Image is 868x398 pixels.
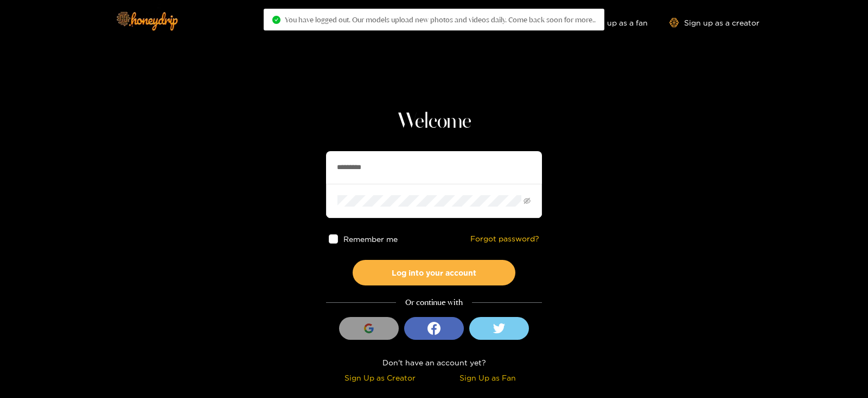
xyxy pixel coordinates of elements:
[329,371,431,384] div: Sign Up as Creator
[524,197,531,204] span: eye-invisible
[285,15,596,24] span: You have logged out. Our models upload new photos and videos daily. Come back soon for more..
[353,260,515,285] button: Log into your account
[437,371,539,384] div: Sign Up as Fan
[470,234,539,244] a: Forgot password?
[343,235,398,243] span: Remember me
[326,296,542,309] div: Or continue with
[272,16,280,24] span: check-circle
[326,109,542,135] h1: Welcome
[326,356,542,369] div: Don't have an account yet?
[669,18,759,27] a: Sign up as a creator
[573,18,648,27] a: Sign up as a fan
